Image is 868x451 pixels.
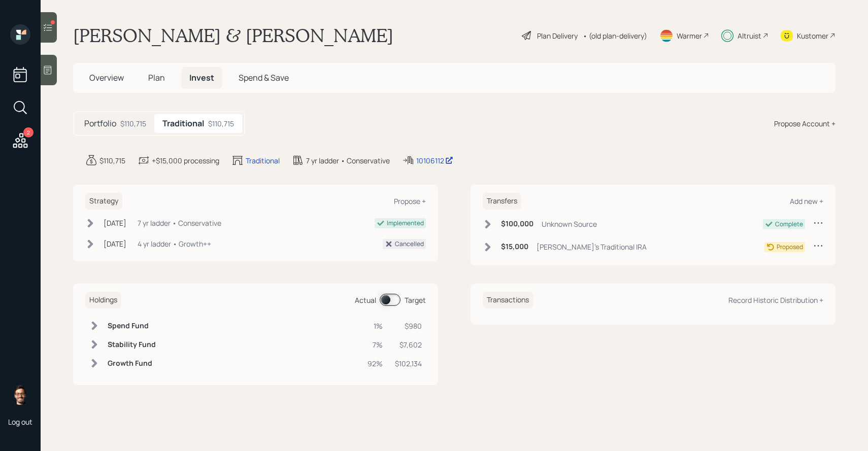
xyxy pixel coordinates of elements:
[501,220,533,228] h6: $100,000
[483,292,533,308] h6: Transactions
[148,72,165,83] span: Plan
[108,340,156,349] h6: Stability Fund
[394,196,426,206] div: Propose +
[483,193,521,210] h6: Transfers
[405,295,426,305] div: Target
[355,295,376,305] div: Actual
[189,72,214,83] span: Invest
[89,72,124,83] span: Overview
[501,242,528,251] h6: $15,000
[99,155,125,166] div: $110,715
[416,155,453,166] div: 10106112
[239,72,289,83] span: Spend & Save
[738,30,761,41] div: Altruist
[677,30,702,41] div: Warmer
[108,322,156,330] h6: Spend Fund
[368,339,383,350] div: 7%
[104,238,126,249] div: [DATE]
[395,358,422,369] div: $102,134
[774,118,836,129] div: Propose Account +
[368,358,383,369] div: 92%
[395,239,424,249] div: Cancelled
[8,417,32,427] div: Log out
[542,219,597,229] div: Unknown Source
[85,193,122,210] h6: Strategy
[306,155,390,166] div: 7 yr ladder • Conservative
[108,359,156,368] h6: Growth Fund
[85,292,121,308] h6: Holdings
[138,218,221,228] div: 7 yr ladder • Conservative
[583,30,647,41] div: • (old plan-delivery)
[152,155,219,166] div: +$15,000 processing
[790,196,823,206] div: Add new +
[208,118,234,129] div: $110,715
[368,321,383,331] div: 1%
[120,118,146,129] div: $110,715
[537,30,578,41] div: Plan Delivery
[84,119,116,128] h5: Portfolio
[138,238,211,249] div: 4 yr ladder • Growth++
[246,155,280,166] div: Traditional
[537,241,647,252] div: [PERSON_NAME]'s Traditional IRA
[23,127,34,137] div: 2
[387,219,424,228] div: Implemented
[73,24,393,47] h1: [PERSON_NAME] & [PERSON_NAME]
[162,119,204,128] h5: Traditional
[775,220,803,229] div: Complete
[777,242,803,252] div: Proposed
[395,321,422,331] div: $980
[728,295,823,305] div: Record Historic Distribution +
[797,30,828,41] div: Kustomer
[10,385,30,405] img: sami-boghos-headshot.png
[395,339,422,350] div: $7,602
[104,218,126,228] div: [DATE]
